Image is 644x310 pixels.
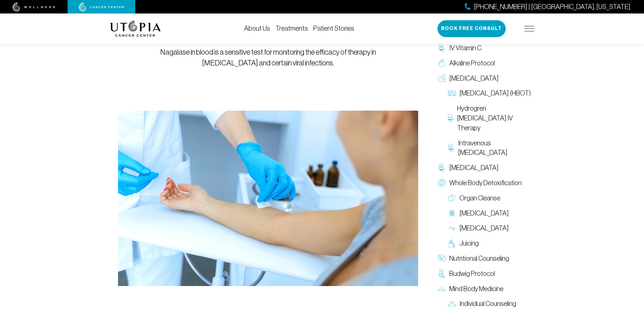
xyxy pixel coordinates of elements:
span: [MEDICAL_DATA] [459,208,509,218]
a: [MEDICAL_DATA] [434,71,534,86]
span: Whole Body Detoxification [449,178,522,188]
a: [MEDICAL_DATA] [445,206,534,221]
span: Individual Counseling [459,299,516,309]
a: Patient Stories [313,25,354,32]
img: Individual Counseling [448,300,456,308]
span: Hydrogren [MEDICAL_DATA] IV Therapy [457,104,531,133]
a: IV Vitamin C [434,40,534,56]
span: Budwig Protocol [449,269,495,279]
span: [MEDICAL_DATA] (HBOT) [459,88,531,98]
a: Whole Body Detoxification [434,175,534,191]
a: Hydrogren [MEDICAL_DATA] IV Therapy [445,101,534,135]
a: Alkaline Protocol [434,56,534,71]
img: IV Vitamin C [438,44,446,52]
img: wellness [13,2,55,12]
img: Organ Cleanse [448,194,456,202]
a: [MEDICAL_DATA] [445,221,534,236]
img: logo [110,21,161,37]
a: [MEDICAL_DATA] [434,160,534,175]
span: IV Vitamin C [449,43,481,53]
img: Lymphatic Massage [448,224,456,232]
img: Whole Body Detoxification [438,179,446,187]
a: Budwig Protocol [434,266,534,281]
span: [MEDICAL_DATA] [449,74,499,83]
a: Treatments [276,25,308,32]
img: Oxygen Therapy [438,74,446,82]
img: Hydrogren Peroxide IV Therapy [448,114,454,122]
img: Intravenous Ozone Therapy [448,144,455,152]
img: Mind Body Medicine [438,285,446,293]
p: Nagalase in blood is a sensitive test for monitoring the efficacy of therapy in [MEDICAL_DATA] an... [133,47,403,68]
span: Mind Body Medicine [449,284,503,294]
span: Intravenous [MEDICAL_DATA] [458,138,531,158]
img: cancer center [79,2,124,12]
span: [PHONE_NUMBER] | [GEOGRAPHIC_DATA], [US_STATE] [474,2,630,12]
a: Juicing [445,236,534,251]
img: icon-hamburger [524,26,534,31]
img: Nagalase Blood Test [118,111,418,286]
img: Hyperbaric Oxygen Therapy (HBOT) [448,89,456,97]
a: About Us [244,25,270,32]
img: Chelation Therapy [438,164,446,172]
img: Nutritional Counseling [438,254,446,262]
img: Colon Therapy [448,209,456,217]
span: Alkaline Protocol [449,58,495,68]
span: Organ Cleanse [459,193,500,203]
a: [PHONE_NUMBER] | [GEOGRAPHIC_DATA], [US_STATE] [465,2,630,12]
img: Juicing [448,239,456,248]
a: Organ Cleanse [445,191,534,206]
img: Budwig Protocol [438,270,446,278]
a: Mind Body Medicine [434,281,534,297]
button: Book Free Consult [437,20,506,37]
span: [MEDICAL_DATA] [459,223,509,233]
a: [MEDICAL_DATA] (HBOT) [445,86,534,101]
span: Juicing [459,238,479,248]
span: Nutritional Counseling [449,254,509,263]
img: Alkaline Protocol [438,59,446,67]
span: [MEDICAL_DATA] [449,163,499,173]
a: Intravenous [MEDICAL_DATA] [445,136,534,161]
a: Nutritional Counseling [434,251,534,266]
